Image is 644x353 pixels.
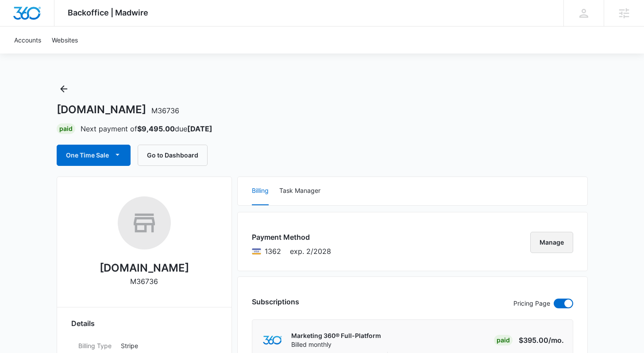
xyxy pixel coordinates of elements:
a: Websites [46,27,83,54]
span: M36736 [151,106,179,115]
span: exp. 2/2028 [290,246,331,257]
h3: Payment Method [252,232,331,242]
button: One Time Sale [57,145,131,166]
div: Paid [57,123,75,134]
h1: [DOMAIN_NAME] [57,103,179,116]
strong: [DATE] [187,124,212,133]
div: Paid [494,335,513,345]
p: Next payment of due [81,123,212,134]
p: M36736 [130,276,158,287]
button: Manage [530,232,573,253]
p: Marketing 360® Full-Platform [291,331,381,340]
span: Visa ending with [265,246,281,257]
h2: [DOMAIN_NAME] [100,260,189,276]
p: Billed monthly [291,340,381,349]
button: Back [57,82,71,96]
span: Backoffice | Madwire [68,8,148,17]
span: /mo. [548,336,564,345]
strong: $9,495.00 [137,124,175,133]
button: Billing [252,177,269,205]
p: Stripe [121,341,210,350]
span: Details [71,318,95,329]
p: Pricing Page [513,299,550,308]
button: Go to Dashboard [138,145,208,166]
p: $395.00 [519,335,564,345]
dt: Billing Type [78,341,114,350]
a: Accounts [9,27,46,54]
h3: Subscriptions [252,296,299,307]
img: marketing360Logo [263,336,282,345]
button: Task Manager [279,177,320,205]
